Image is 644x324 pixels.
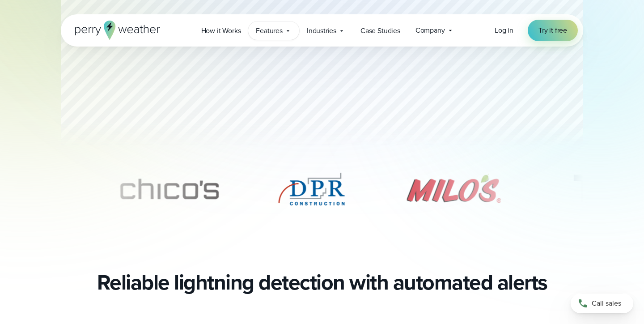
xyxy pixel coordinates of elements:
span: How it Works [201,26,241,36]
div: 3 of 11 [276,167,347,212]
span: Industries [307,26,336,36]
a: Try it free [528,20,578,41]
div: 2 of 11 [106,167,233,212]
div: slideshow [61,167,583,216]
a: Call sales [571,294,633,313]
span: Company [415,25,445,36]
img: Milos.svg [390,167,517,212]
div: 4 of 11 [390,167,517,212]
span: Case Studies [360,26,400,36]
a: Log in [495,25,513,36]
img: DPR-Construction.svg [276,167,347,212]
span: Call sales [592,298,621,309]
span: Try it free [538,25,567,36]
span: Features [256,26,283,36]
a: How it Works [194,21,249,40]
img: Chicos.svg [106,167,233,212]
a: Case Studies [353,21,408,40]
span: Log in [495,25,513,35]
h2: Reliable lightning detection with automated alerts [97,270,547,295]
